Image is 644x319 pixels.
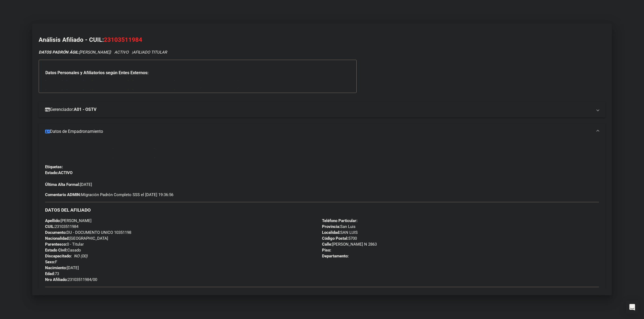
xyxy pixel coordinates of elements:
[45,248,67,253] strong: Estado Civil:
[74,106,96,113] strong: A01 - OSTV
[322,236,348,241] strong: Código Postal:
[45,70,350,76] h3: Datos Personales y Afiliatorios según Entes Externos:
[45,260,55,264] strong: Sexo:
[159,148,236,158] button: Sin Certificado Discapacidad
[45,277,68,282] strong: Nro Afiliado:
[45,277,97,282] span: 23103511984/00
[39,35,605,44] h2: Análisis Afiliado - CUIL:
[322,230,340,235] strong: Localidad:
[170,151,232,156] span: Sin Certificado Discapacidad
[104,36,142,43] span: 23103511984
[45,265,67,270] strong: Nacimiento:
[45,230,67,235] strong: Documento:
[322,218,357,223] strong: Teléfono Particular:
[45,242,84,247] span: 0 - Titular
[45,148,108,158] button: Enviar Credencial Digital
[322,248,331,253] strong: Piso:
[39,102,605,118] mat-expansion-panel-header: Gerenciador:A01 - OSTV
[322,230,358,235] span: SAN LUIS
[45,164,63,169] strong: Etiquetas:
[45,248,81,253] span: Casado
[45,260,57,264] span: F
[45,236,108,241] span: [GEOGRAPHIC_DATA]
[92,80,129,90] button: ARCA Padrón
[45,236,69,241] strong: Nacionalidad:
[67,80,84,90] button: FTP
[39,50,79,55] strong: DATOS PADRÓN ÁGIL:
[39,123,605,140] mat-expansion-panel-header: Datos de Empadronamiento
[45,192,173,198] span: Migración Padrón Completo SSS el [DATE] 19:36:56
[322,236,357,241] span: 5700
[45,265,79,270] span: [DATE]
[45,242,67,247] strong: Parentesco:
[322,224,356,229] span: San Luis
[39,50,110,55] span: [PERSON_NAME]
[322,242,332,247] strong: Calle:
[45,230,131,235] span: DU - DOCUMENTO UNICO 10351198
[45,106,592,113] mat-panel-title: Gerenciador:
[45,224,78,229] span: 23103511984
[45,182,80,187] strong: Última Alta Formal:
[45,207,599,213] h3: DATOS DEL AFILIADO
[45,254,72,258] strong: Discapacitado:
[45,192,81,197] strong: Comentario ADMIN:
[50,83,58,88] span: SSS
[200,80,239,88] button: Organismos Ext.
[96,83,124,88] span: ARCA Padrón
[49,151,104,156] span: Enviar Credencial Digital
[45,182,92,187] span: [DATE]
[72,83,79,88] span: FTP
[123,151,151,156] span: Movimientos
[137,83,171,88] span: ARCA Impuestos
[45,271,59,276] span: 73
[45,80,63,90] button: SSS
[45,271,55,276] strong: Edad:
[74,254,87,258] i: NO (00)
[117,149,123,156] mat-icon: remove_red_eye
[45,170,58,175] strong: Estado:
[45,224,55,229] strong: CUIL:
[113,148,155,158] button: Movimientos
[204,82,234,87] strong: Organismos Ext.
[45,218,61,223] strong: Apellido:
[58,170,72,175] strong: ACTIVO
[45,218,92,223] span: [PERSON_NAME]
[626,301,639,314] div: Open Intercom Messenger
[133,80,175,90] button: ARCA Impuestos
[322,254,349,258] strong: Departamento:
[322,242,377,247] span: [PERSON_NAME] N 2863
[133,50,167,55] span: AFILIADO TITULAR
[322,224,340,229] strong: Provincia:
[45,128,592,135] mat-panel-title: Datos de Empadronamiento
[39,50,167,55] i: | ACTIVO |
